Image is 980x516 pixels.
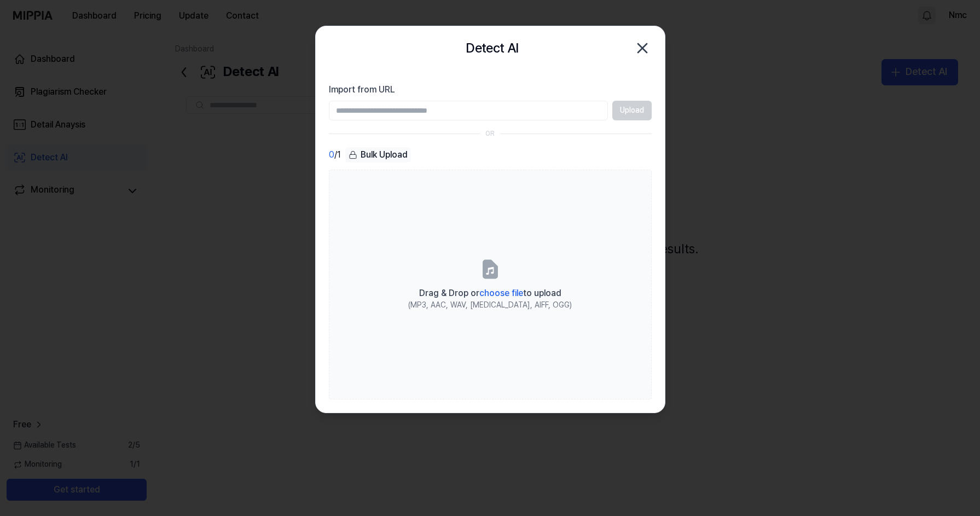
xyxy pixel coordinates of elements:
[408,300,572,311] div: (MP3, AAC, WAV, [MEDICAL_DATA], AIFF, OGG)
[345,147,411,163] div: Bulk Upload
[466,38,519,59] h2: Detect AI
[345,147,411,163] button: Bulk Upload
[479,288,523,298] span: choose file
[329,148,334,161] span: 0
[485,129,495,138] div: OR
[329,83,652,96] label: Import from URL
[419,288,561,298] span: Drag & Drop or to upload
[329,147,341,163] div: / 1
